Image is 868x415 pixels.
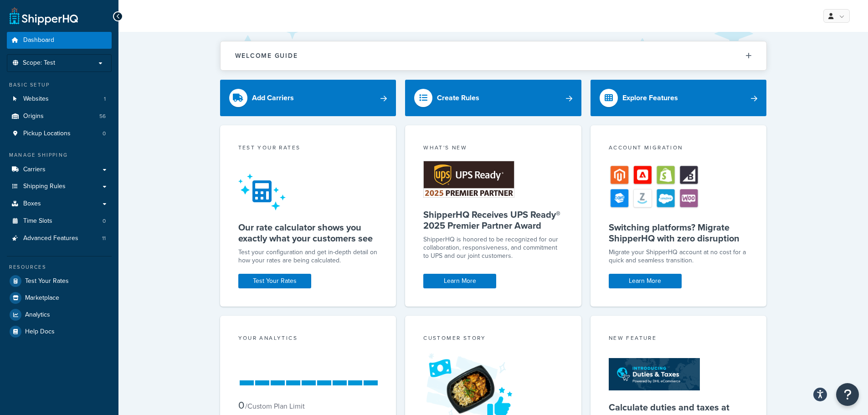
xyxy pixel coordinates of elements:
[103,130,106,138] span: 0
[622,92,678,104] div: Explore Features
[7,125,112,142] li: Pickup Locations
[23,183,66,190] span: Shipping Rules
[238,398,244,413] span: 0
[423,209,563,231] h5: ShipperHQ Receives UPS Ready® 2025 Premier Partner Award
[23,217,52,225] span: Time Slots
[221,41,766,70] button: Welcome Guide
[25,328,55,336] span: Help Docs
[103,217,106,225] span: 0
[7,91,112,108] a: Websites1
[23,95,49,103] span: Websites
[238,143,378,154] div: Test your rates
[836,383,859,406] button: Open Resource Center
[252,92,294,104] div: Add Carriers
[7,213,112,230] a: Time Slots0
[23,200,41,208] span: Boxes
[7,273,112,289] a: Test Your Rates
[25,277,69,285] span: Test Your Rates
[609,334,749,344] div: New Feature
[7,108,112,125] li: Origins
[7,230,112,247] a: Advanced Features11
[220,80,396,116] a: Add Carriers
[7,230,112,247] li: Advanced Features
[423,236,563,260] p: ShipperHQ is honored to be recognized for our collaboration, responsiveness, and commitment to UP...
[23,130,71,138] span: Pickup Locations
[609,143,749,154] div: Account Migration
[25,294,59,302] span: Marketplace
[423,334,563,344] div: Customer Story
[591,80,767,116] a: Explore Features
[25,311,50,319] span: Analytics
[7,263,112,271] div: Resources
[102,235,106,242] span: 11
[23,113,44,120] span: Origins
[7,178,112,195] a: Shipping Rules
[7,195,112,212] a: Boxes
[609,222,749,244] h5: Switching platforms? Migrate ShipperHQ with zero disruption
[23,166,46,174] span: Carriers
[7,108,112,125] a: Origins56
[23,235,78,242] span: Advanced Features
[7,125,112,142] a: Pickup Locations0
[7,307,112,323] a: Analytics
[235,52,298,59] h2: Welcome Guide
[7,323,112,340] a: Help Docs
[238,222,378,244] h5: Our rate calculator shows you exactly what your customers see
[23,36,54,44] span: Dashboard
[23,59,55,67] span: Scope: Test
[245,401,305,411] small: / Custom Plan Limit
[7,151,112,159] div: Manage Shipping
[437,92,479,104] div: Create Rules
[7,81,112,89] div: Basic Setup
[7,213,112,230] li: Time Slots
[104,95,106,103] span: 1
[7,161,112,178] a: Carriers
[423,143,563,154] div: What's New
[7,32,112,49] a: Dashboard
[7,290,112,306] a: Marketplace
[238,248,378,265] div: Test your configuration and get in-depth detail on how your rates are being calculated.
[238,274,311,288] a: Test Your Rates
[405,80,581,116] a: Create Rules
[238,334,378,344] div: Your Analytics
[7,91,112,108] li: Websites
[423,274,496,288] a: Learn More
[609,274,682,288] a: Learn More
[99,113,106,120] span: 56
[609,248,749,265] div: Migrate your ShipperHQ account at no cost for a quick and seamless transition.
